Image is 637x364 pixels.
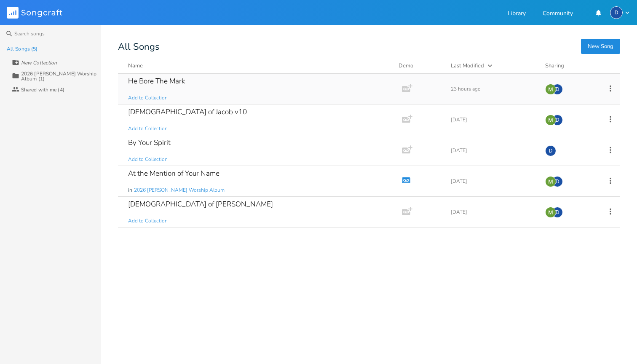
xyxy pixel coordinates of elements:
div: By Your Spirit [128,139,171,146]
div: At the Mention of Your Name [128,170,219,177]
div: [DATE] [451,148,535,153]
div: All Songs [118,42,620,51]
div: He Bore The Mark [128,78,185,85]
div: Demo [399,62,441,70]
button: D [610,6,630,19]
div: Shared with me (4) [21,87,64,92]
div: 2026 [PERSON_NAME] Worship Album (1) [21,71,101,81]
div: David Jones [552,176,563,187]
a: Community [543,11,573,18]
img: Mik Sivak [545,84,556,95]
div: [DEMOGRAPHIC_DATA] of [PERSON_NAME] [128,201,273,208]
div: Sharing [545,62,596,70]
a: Library [508,11,526,18]
span: Add to Collection [128,94,168,102]
div: David Jones [610,6,623,19]
button: Last Modified [451,62,535,70]
span: in [128,187,132,194]
div: [DATE] [451,117,535,122]
div: David Jones [552,115,563,126]
div: New Collection [21,60,57,65]
button: New Song [581,39,620,54]
div: Last Modified [451,62,484,70]
button: Name [128,62,388,70]
img: Mik Sivak [545,115,556,126]
div: Name [128,62,143,70]
div: [DEMOGRAPHIC_DATA] of Jacob v10 [128,108,247,115]
div: [DATE] [451,179,535,184]
span: Add to Collection [128,217,168,225]
span: Add to Collection [128,125,168,132]
div: David Jones [545,145,556,156]
span: 2026 [PERSON_NAME] Worship Album [134,187,225,194]
span: Add to Collection [128,156,168,163]
div: All Songs (5) [7,46,37,51]
div: [DATE] [451,209,535,214]
div: 23 hours ago [451,86,535,91]
div: David Jones [552,207,563,218]
img: Mik Sivak [545,176,556,187]
div: David Jones [552,84,563,95]
img: Mik Sivak [545,207,556,218]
